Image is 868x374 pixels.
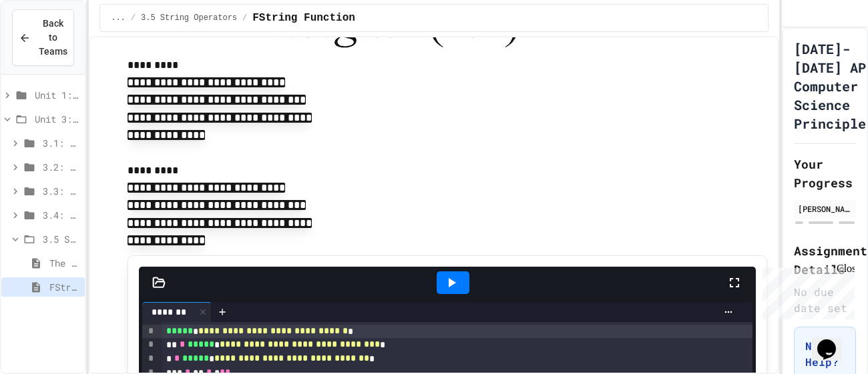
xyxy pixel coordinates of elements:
span: / [131,13,136,23]
span: / [242,13,247,23]
h2: Assignment Details [794,241,856,279]
span: FString Function [49,280,79,294]
span: 3.3: Variables and Data Types [43,184,79,198]
h3: Need Help? [805,338,845,370]
span: The String Module [49,256,79,270]
button: Back to Teams [12,9,74,66]
span: 3.2: Hello, World! [43,160,79,174]
span: 3.5 String Operators [43,232,79,246]
div: [PERSON_NAME] [798,203,852,215]
span: Unit 3: Programming with Python [35,112,79,126]
div: Chat with us now!Close [5,5,92,85]
span: ... [111,13,126,23]
span: 3.5 String Operators [141,13,237,23]
span: 3.1: What is Code? [43,136,79,150]
span: 3.4: Mathematical Operators [43,208,79,222]
span: Back to Teams [39,17,67,59]
span: FString Function [252,10,355,26]
h2: Your Progress [794,155,856,192]
iframe: chat widget [757,263,855,319]
iframe: chat widget [812,321,855,361]
span: Unit 1: Intro to Computer Science [35,88,79,102]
